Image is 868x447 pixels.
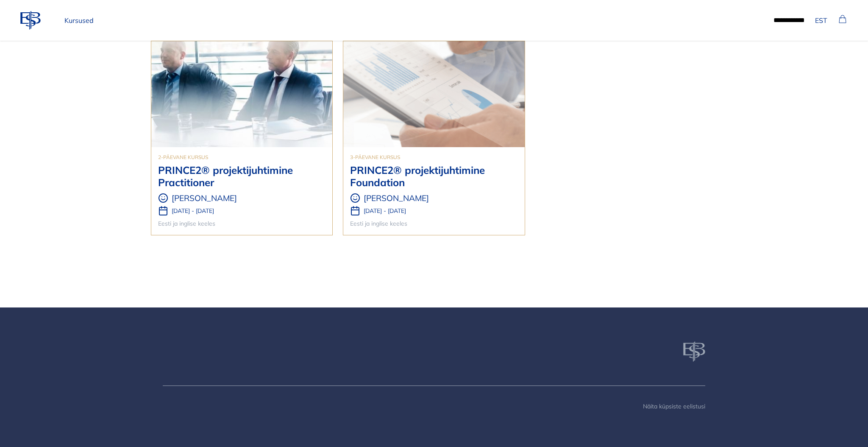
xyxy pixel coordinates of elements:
span: Näita küpsiste eelistusi [643,402,705,411]
img: PRINCE2® projektijuhtimine Practitioner [151,41,332,147]
p: [DATE] - [DATE] [172,207,214,215]
a: Kursused [61,12,97,29]
p: 2-päevane kursus [158,154,325,161]
img: PRINCE2® projektijuhtimine Foundation [343,41,524,147]
h3: PRINCE2® projektijuhtimine Practitioner [158,164,325,189]
p: 3-päevane kursus [350,154,517,161]
p: [PERSON_NAME] [172,192,237,204]
h3: PRINCE2® projektijuhtimine Foundation [350,164,517,189]
p: [PERSON_NAME] [364,192,429,204]
p: Eesti ja inglise keeles [158,219,325,228]
a: PRINCE2® projektijuhtimine Practitioner2-päevane kursusPRINCE2® projektijuhtimine Practitioner[PE... [151,41,333,235]
p: Eesti ja inglise keeles [350,219,517,228]
a: PRINCE2® projektijuhtimine Foundation3-päevane kursusPRINCE2® projektijuhtimine Foundation[PERSON... [343,41,525,235]
button: Näita küpsiste eelistusi [643,400,705,413]
p: [DATE] - [DATE] [364,207,406,215]
button: EST [812,12,831,29]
